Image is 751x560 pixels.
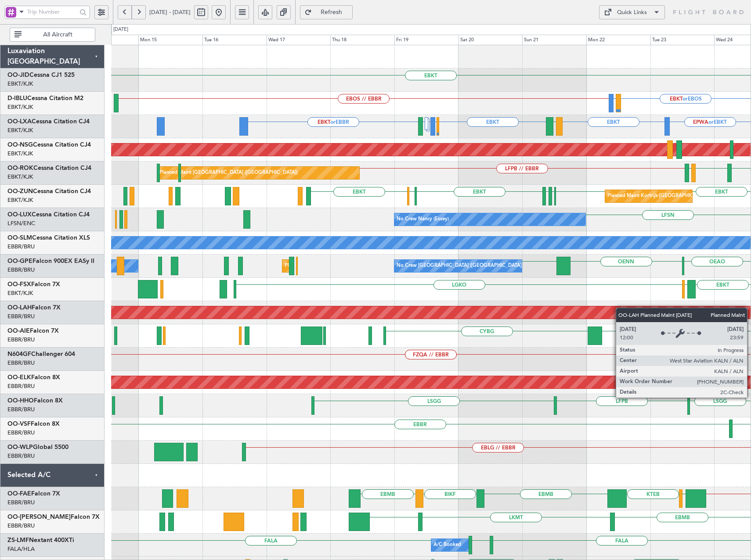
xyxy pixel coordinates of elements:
[586,35,650,45] div: Mon 22
[394,35,459,45] div: Fri 19
[7,305,61,311] a: OO-LAHFalcon 7X
[7,258,32,264] span: OO-GPE
[7,258,94,264] a: OO-GPEFalcon 900EX EASy II
[607,190,710,203] div: Planned Maint Kortrijk-[GEOGRAPHIC_DATA]
[7,95,83,101] a: D-IBLUCessna Citation M2
[7,72,75,78] a: OO-JIDCessna CJ1 525
[7,429,35,437] a: EBBR/BRU
[7,522,35,530] a: EBBR/BRU
[7,374,60,381] a: OO-ELKFalcon 8X
[7,266,35,274] a: EBBR/BRU
[7,173,33,181] a: EBKT/KJK
[7,537,29,543] span: ZS-LMF
[267,35,331,45] div: Wed 17
[7,398,63,404] a: OO-HHOFalcon 8X
[7,351,31,357] span: N604GF
[7,421,31,427] span: OO-VSF
[113,26,128,33] div: [DATE]
[7,165,91,171] a: OO-ROKCessna Citation CJ4
[7,398,34,404] span: OO-HHO
[7,305,32,311] span: OO-LAH
[7,188,91,194] a: OO-ZUNCessna Citation CJ4
[7,219,35,227] a: LFSN/ENC
[7,235,90,241] a: OO-SLMCessna Citation XLS
[7,103,33,111] a: EBKT/KJK
[7,406,35,413] a: EBBR/BRU
[7,491,31,497] span: OO-FAE
[159,166,298,179] div: Planned Maint [GEOGRAPHIC_DATA] ([GEOGRAPHIC_DATA])
[7,336,35,344] a: EBBR/BRU
[7,444,69,450] a: OO-WLPGlobal 5500
[7,281,60,287] a: OO-FSXFalcon 7X
[7,165,33,171] span: OO-ROK
[7,118,32,125] span: OO-LXA
[138,35,202,45] div: Mon 15
[7,289,33,297] a: EBKT/KJK
[7,281,31,287] span: OO-FSX
[27,5,77,18] input: Trip Number
[7,491,60,497] a: OO-FAEFalcon 7X
[149,8,191,16] span: [DATE] - [DATE]
[7,126,33,134] a: EBKT/KJK
[7,444,33,450] span: OO-WLP
[433,538,461,552] div: A/C Booked
[330,35,394,45] div: Thu 18
[285,259,444,273] div: Planned Maint [GEOGRAPHIC_DATA] ([GEOGRAPHIC_DATA] National)
[300,5,353,19] button: Refresh
[314,9,350,15] span: Refresh
[7,545,35,553] a: FALA/HLA
[599,5,665,19] button: Quick Links
[7,196,33,204] a: EBKT/KJK
[7,452,35,460] a: EBBR/BRU
[7,351,75,357] a: N604GFChallenger 604
[7,95,27,101] span: D-IBLU
[7,235,32,241] span: OO-SLM
[522,35,586,45] div: Sun 21
[7,150,33,158] a: EBKT/KJK
[7,421,60,427] a: OO-VSFFalcon 8X
[7,374,31,381] span: OO-ELK
[7,312,35,320] a: EBBR/BRU
[7,212,32,218] span: OO-LUX
[7,212,90,218] a: OO-LUXCessna Citation CJ4
[7,243,35,251] a: EBBR/BRU
[7,118,90,125] a: OO-LXACessna Citation CJ4
[7,514,71,520] span: OO-[PERSON_NAME]
[397,259,544,273] div: No Crew [GEOGRAPHIC_DATA] ([GEOGRAPHIC_DATA] National)
[7,514,100,520] a: OO-[PERSON_NAME]Falcon 7X
[202,35,267,45] div: Tue 16
[7,80,33,88] a: EBKT/KJK
[7,328,30,334] span: OO-AIE
[617,8,647,17] div: Quick Links
[397,213,449,226] div: No Crew Nancy (Essey)
[7,188,33,194] span: OO-ZUN
[7,537,74,543] a: ZS-LMFNextant 400XTi
[650,35,715,45] div: Tue 23
[10,28,95,42] button: All Aircraft
[23,32,92,38] span: All Aircraft
[7,328,59,334] a: OO-AIEFalcon 7X
[459,35,523,45] div: Sat 20
[7,499,35,506] a: EBBR/BRU
[7,142,33,148] span: OO-NSG
[7,142,91,148] a: OO-NSGCessna Citation CJ4
[7,359,35,367] a: EBBR/BRU
[7,382,35,390] a: EBBR/BRU
[7,72,29,78] span: OO-JID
